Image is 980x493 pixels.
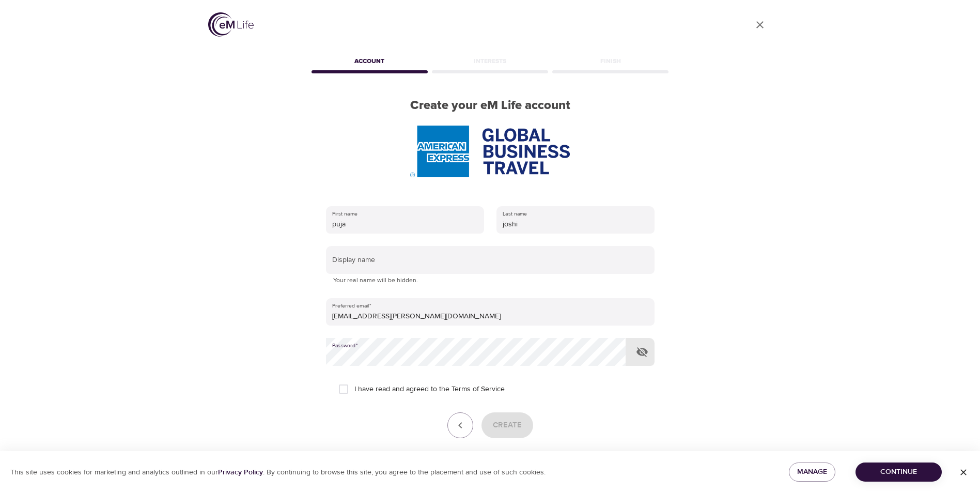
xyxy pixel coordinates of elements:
img: AmEx%20GBT%20logo.png [410,126,569,177]
span: I have read and agreed to the [354,384,505,395]
a: Terms of Service [452,384,505,395]
button: Continue [855,463,942,482]
img: logo [208,12,254,37]
a: close [748,12,772,37]
p: Your real name will be hidden. [333,275,647,286]
a: Privacy Policy [218,468,263,477]
button: Manage [789,463,835,482]
span: Manage [797,466,827,479]
span: Continue [864,466,934,479]
h2: Create your eM Life account [309,98,671,113]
